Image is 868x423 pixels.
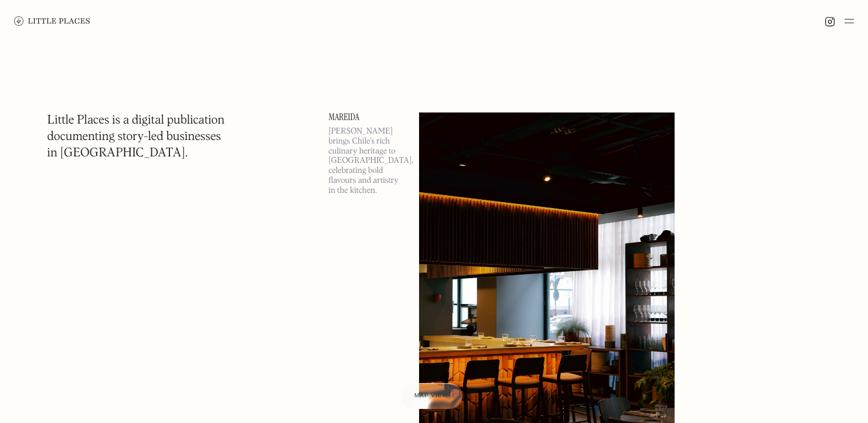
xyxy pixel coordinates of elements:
p: [PERSON_NAME] brings Chile’s rich culinary heritage to [GEOGRAPHIC_DATA], celebrating bold flavou... [329,127,405,196]
a: Mareida [329,112,405,122]
span: Map view [414,393,448,399]
a: Map view [400,383,462,409]
h1: Little Places is a digital publication documenting story-led businesses in [GEOGRAPHIC_DATA]. [47,112,225,162]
